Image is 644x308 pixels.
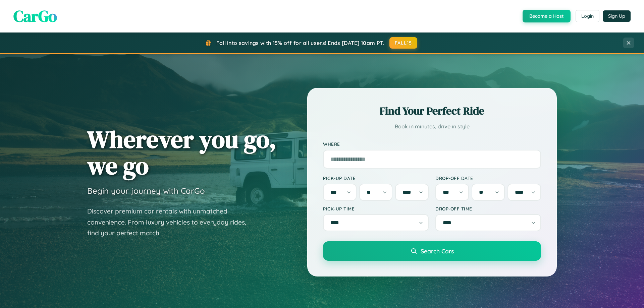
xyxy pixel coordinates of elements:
h1: Wherever you go, we go [87,126,276,179]
button: Sign Up [603,10,631,22]
span: Fall into savings with 15% off for all users! Ends [DATE] 10am PT. [216,40,384,46]
button: Login [576,10,599,22]
label: Drop-off Date [435,175,541,181]
label: Pick-up Date [323,175,429,181]
p: Discover premium car rentals with unmatched convenience. From luxury vehicles to everyday rides, ... [87,206,255,239]
label: Where [323,141,541,147]
p: Book in minutes, drive in style [323,122,541,131]
span: Search Cars [421,247,454,255]
span: CarGo [13,5,57,27]
label: Pick-up Time [323,206,429,211]
h3: Begin your journey with CarGo [87,186,205,196]
button: Become a Host [523,10,571,22]
h2: Find Your Perfect Ride [323,104,541,118]
button: FALL15 [389,37,418,49]
button: Search Cars [323,241,541,261]
label: Drop-off Time [435,206,541,211]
